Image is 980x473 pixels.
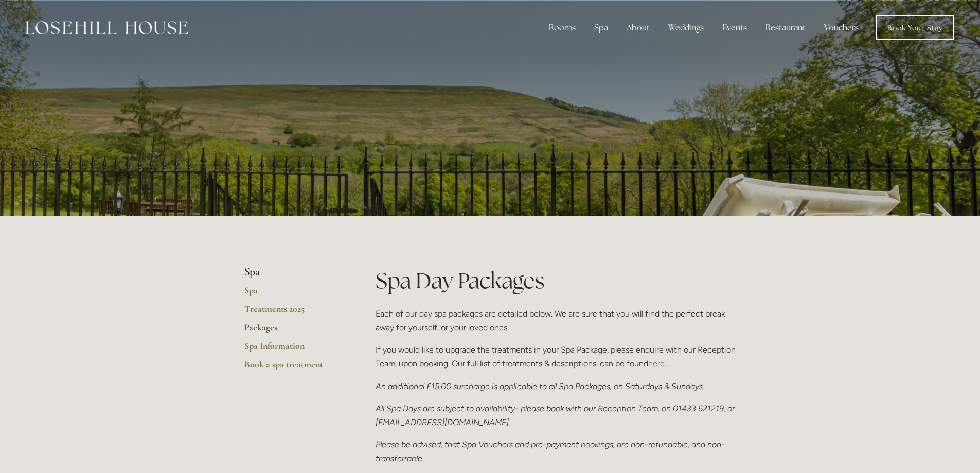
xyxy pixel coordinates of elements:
div: Restaurant [757,17,814,38]
div: Weddings [660,17,712,38]
a: Treatments 2025 [244,303,343,322]
h1: Spa Day Packages [376,266,736,296]
em: All Spa Days are subject to availability- please book with our Reception Team, on 01433 621219, o... [376,404,737,427]
a: Book a spa treatment [244,359,343,377]
a: Packages [244,322,343,340]
p: If you would like to upgrade the treatments in your Spa Package, please enquire with our Receptio... [376,343,736,371]
div: Spa [586,17,616,38]
a: Book Your Stay [876,15,954,40]
a: Vouchers [816,17,867,38]
a: Spa Information [244,340,343,359]
li: Spa [244,266,343,279]
img: Losehill House [26,21,188,34]
p: Each of our day spa packages are detailed below. We are sure that you will find the perfect break... [376,307,736,335]
a: here [648,359,665,369]
em: Please be advised, that Spa Vouchers and pre-payment bookings, are non-refundable, and non-transf... [376,440,725,463]
a: Spa [244,285,343,303]
div: About [618,17,658,38]
div: Rooms [541,17,584,38]
em: An additional £15.00 surcharge is applicable to all Spa Packages, on Saturdays & Sundays. [376,381,704,391]
div: Events [714,17,755,38]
